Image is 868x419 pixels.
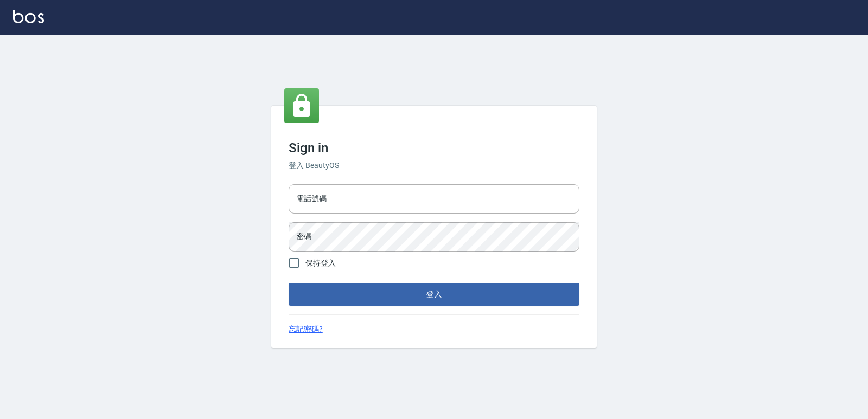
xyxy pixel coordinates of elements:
[305,257,336,269] span: 保持登入
[289,324,323,335] a: 忘記密碼?
[289,140,579,156] h3: Sign in
[289,160,579,171] h6: 登入 BeautyOS
[13,10,44,23] img: Logo
[289,283,579,306] button: 登入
